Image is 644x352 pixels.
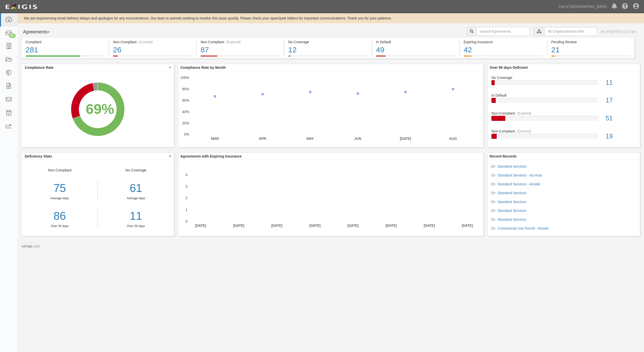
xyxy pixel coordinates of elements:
b: Agreements with Expiring Insurance [180,154,242,158]
text: [DATE] [309,224,320,228]
div: In Default [376,39,456,45]
div: 51 [602,114,640,123]
div: (Current) [138,39,153,45]
text: [DATE] [233,224,244,228]
text: [DATE] [347,224,359,228]
a: 11 [102,208,170,224]
button: Deficiency Stats [22,153,174,160]
div: Non-Compliant [22,168,98,228]
text: [DATE] [462,224,473,228]
div: Average days [102,196,170,201]
a: Standard Services [497,217,526,222]
a: Standard Services [497,191,526,195]
div: Over 30 days [22,224,98,228]
a: Commercial Use Permit - Airside [497,226,548,230]
text: 4 [185,173,187,177]
a: In Default49 [372,55,459,59]
text: 1 [185,208,187,212]
div: 17 [602,96,640,105]
div: Expiring Insurance [464,39,543,45]
text: 20% [182,121,189,125]
b: Recent Records [490,154,517,158]
div: 21 [551,45,631,55]
text: [DATE] [271,224,282,228]
div: In Default [488,93,640,98]
div: Non-Compliant [488,111,640,116]
text: 0 [185,219,187,223]
div: 87 [201,45,280,55]
div: (Expired) [517,111,532,116]
a: Non-Compliant(Expired)51 [491,111,636,129]
text: 40% [182,110,189,114]
a: City of [GEOGRAPHIC_DATA] [556,2,609,12]
svg: A chart. [178,71,483,147]
text: 0% [184,132,189,136]
text: [DATE] [386,224,397,228]
a: No Coverage12 [284,55,372,59]
div: 12 [288,45,368,55]
div: No Coverage [98,168,174,228]
a: Standard Services - No Auto [497,173,542,177]
b: Over 90 days Deficient [490,65,528,70]
text: 3 [185,184,187,188]
a: Standard Services [497,164,526,168]
div: Pending Review [551,39,631,45]
text: 100% [180,76,189,80]
a: Standard Services - Airside [497,182,540,186]
text: MAR [211,137,219,141]
text: [DATE] [400,137,411,141]
div: 69% [86,99,114,119]
text: [DATE] [424,224,435,228]
a: Non-Compliant(Current)26 [109,55,196,59]
div: Non-Compliant (Expired) [201,39,280,45]
text: [DATE] [195,224,206,228]
a: Exigis, LLC [25,245,40,248]
a: Non-Compliant(Current)19 [491,129,636,143]
div: 75 [22,180,98,196]
a: In Default17 [491,93,636,111]
svg: A chart. [178,160,483,236]
text: APR [259,137,266,141]
div: (Current) [517,129,531,134]
div: No Coverage [288,39,368,45]
div: (Expired) [226,39,241,45]
text: 60% [182,98,189,102]
b: Compliance Rate by Month [180,65,226,70]
span: Compliance Rate [25,65,168,70]
text: 80% [182,87,189,91]
a: Pending Review21 [547,55,635,59]
div: 19 [602,132,640,141]
div: Non-Compliant (Current) [113,39,193,45]
div: We are experiencing email delivery delays and apologize for any inconvenience. Our team is active... [18,16,644,21]
input: All Organizational Units [544,27,597,36]
div: Over 30 days [102,224,170,228]
div: 67 [9,33,16,38]
a: 86 [22,208,98,224]
div: 49 [376,45,456,55]
button: Compliance Rate [22,64,174,71]
button: Agreements [21,27,59,37]
div: Non-Compliant [488,129,640,134]
div: 281 [26,45,105,55]
div: Compliant [26,39,105,45]
text: 2 [185,196,187,200]
img: logo-5460c22ac91f19d4615b14bd174203de0afe785f0fc80cf4dbbc73dc1793850b.png [4,2,39,11]
a: Standard Services [497,200,526,204]
div: 11 [602,78,640,87]
div: 42 [464,45,543,55]
span: Deficiency Stats [25,154,168,159]
div: Average days [22,196,98,201]
div: 61 [102,180,170,196]
text: JUN [354,137,361,141]
a: Standard Services [497,209,526,213]
a: Expiring Insurance42 [460,55,547,59]
small: by [21,244,40,249]
a: Compliant281 [21,55,109,59]
div: A chart. [22,71,174,147]
a: No Coverage11 [491,75,636,93]
div: No Coverage [488,75,640,80]
text: AUG [449,137,457,141]
input: Search Agreements [476,27,530,36]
